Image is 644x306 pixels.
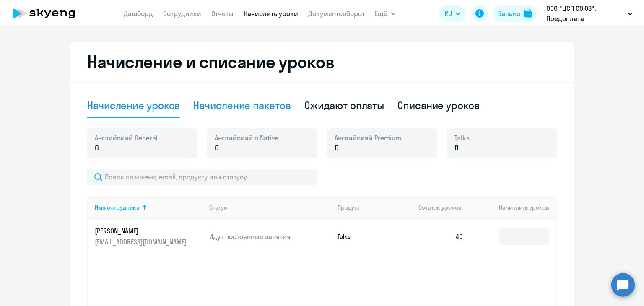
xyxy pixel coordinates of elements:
span: Английский General [95,133,158,143]
div: Остаток уроков [418,204,470,211]
div: Статус [209,204,227,211]
button: Балансbalance [493,5,537,22]
button: Ещё [375,5,396,22]
a: Документооборот [308,9,365,18]
div: Ожидают оплаты [304,99,384,112]
span: 0 [95,143,99,153]
button: ООО "ЦСП СОЮЗ", Предоплата [542,3,637,23]
a: Отчеты [211,9,234,18]
span: Английский с Native [215,133,279,143]
div: Продукт [338,204,360,211]
span: Английский Premium [335,133,401,143]
div: Статус [209,204,331,211]
img: balance [524,9,532,18]
span: Ещё [375,8,387,18]
span: 0 [335,143,339,153]
p: [PERSON_NAME] [95,226,189,236]
p: Идут постоянные занятия [209,232,331,241]
input: Поиск по имени, email, продукту или статусу [87,169,317,185]
a: Сотрудники [163,9,201,18]
div: Списание уроков [397,99,480,112]
span: Остаток уроков [418,204,462,211]
div: Имя сотрудника [95,204,140,211]
p: ООО "ЦСП СОЮЗ", Предоплата [546,3,624,23]
h2: Начисление и списание уроков [87,52,557,72]
p: [EMAIL_ADDRESS][DOMAIN_NAME] [95,237,189,246]
span: 0 [454,143,459,153]
th: Начислить уроков [470,196,556,219]
a: Дашборд [124,9,153,18]
a: Начислить уроки [244,9,298,18]
div: Продукт [338,204,412,211]
div: Баланс [498,8,520,18]
div: Начисление уроков [87,99,180,112]
span: Talks [454,133,470,143]
span: 0 [215,143,219,153]
td: 40 [412,219,470,254]
p: Talks [338,233,400,240]
div: Имя сотрудника [95,204,203,211]
a: [PERSON_NAME][EMAIL_ADDRESS][DOMAIN_NAME] [95,226,203,246]
span: RU [444,8,452,18]
button: RU [439,5,466,22]
div: Начисление пакетов [193,99,291,112]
